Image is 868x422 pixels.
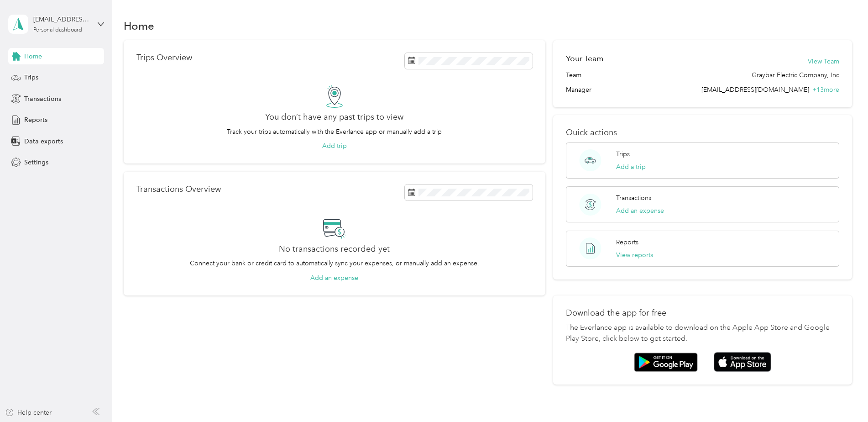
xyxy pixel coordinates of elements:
p: Transactions [616,193,651,203]
div: [EMAIL_ADDRESS][DOMAIN_NAME] [33,15,90,24]
span: + 13 more [812,86,839,94]
span: Reports [24,115,47,125]
span: Home [24,52,42,61]
h2: No transactions recorded yet [279,244,390,254]
span: Transactions [24,94,61,104]
img: App store [714,352,771,372]
button: Add an expense [310,273,358,283]
button: Add trip [322,141,347,151]
div: Personal dashboard [33,27,82,33]
p: Connect your bank or credit card to automatically sync your expenses, or manually add an expense. [190,258,479,268]
p: Download the app for free [566,308,839,318]
button: Help center [5,408,52,417]
button: View Team [808,57,839,66]
button: View reports [616,250,653,260]
p: Reports [616,237,638,247]
p: The Everlance app is available to download on the Apple App Store and Google Play Store, click be... [566,322,839,344]
img: Google play [634,353,698,372]
span: Settings [24,158,48,167]
button: Add an expense [616,206,664,216]
span: Team [566,70,581,80]
span: Data exports [24,137,63,146]
p: Track your trips automatically with the Everlance app or manually add a trip [227,127,442,137]
span: Trips [24,73,38,82]
span: Graybar Electric Company, Inc [752,70,839,80]
iframe: Everlance-gr Chat Button Frame [817,371,868,422]
h1: Home [124,21,154,31]
p: Quick actions [566,128,839,137]
button: Add a trip [616,162,646,172]
p: Trips Overview [136,53,192,63]
h2: Your Team [566,53,603,64]
span: [EMAIL_ADDRESS][DOMAIN_NAME] [701,86,809,94]
span: Manager [566,85,591,95]
p: Transactions Overview [136,185,221,194]
h2: You don’t have any past trips to view [265,112,403,122]
p: Trips [616,149,630,159]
